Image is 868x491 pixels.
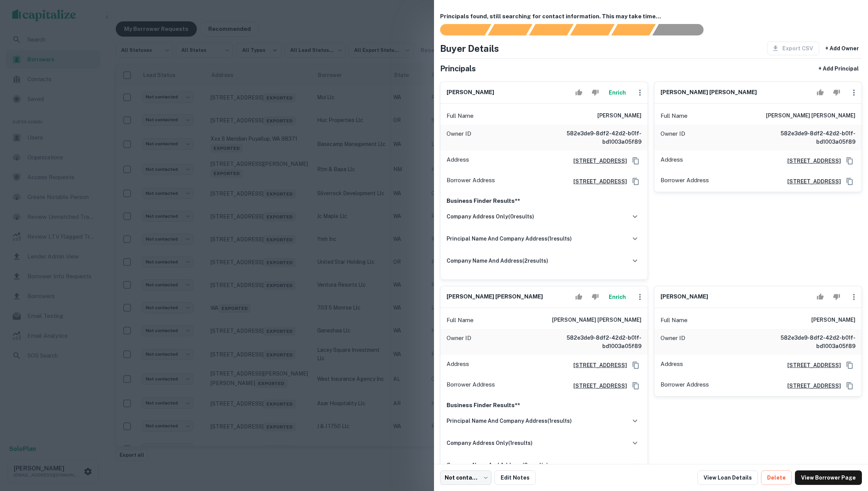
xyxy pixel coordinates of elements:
div: Principals found, AI now looking for contact information... [570,24,614,35]
h6: [PERSON_NAME] [PERSON_NAME] [552,316,641,325]
p: Address [447,359,469,371]
button: + Add Principal [815,62,862,75]
h6: Principals found, still searching for contact information. This may take time... [440,12,862,21]
button: Copy Address [844,176,855,187]
div: Your request is received and processing... [488,24,532,35]
p: Address [661,359,683,371]
h6: 582e3de9-8df2-42d2-b01f-bd1003a05f89 [764,334,855,350]
button: Reject [830,289,843,305]
button: Copy Address [630,380,641,392]
a: [STREET_ADDRESS] [567,157,627,165]
button: Copy Address [844,155,855,167]
button: Enrich [605,289,629,305]
h6: company name and address ( 2 results) [447,257,548,265]
p: Borrower Address [447,176,495,187]
p: Full Name [447,111,474,120]
h6: principal name and company address ( 1 results) [447,417,572,425]
p: Borrower Address [447,380,495,392]
p: Full Name [661,111,688,120]
p: Owner ID [447,334,471,350]
p: Owner ID [447,129,471,146]
div: Not contacted [440,470,491,485]
button: Copy Address [630,155,641,167]
button: Accept [572,289,586,305]
button: Accept [814,85,827,100]
a: [STREET_ADDRESS] [781,157,841,165]
p: Full Name [447,316,474,325]
h6: [PERSON_NAME] [597,111,641,120]
h6: [PERSON_NAME] [PERSON_NAME] [766,111,855,120]
h6: [PERSON_NAME] [811,316,855,325]
h6: [PERSON_NAME] [PERSON_NAME] [447,292,543,301]
a: [STREET_ADDRESS] [567,361,627,369]
h6: 582e3de9-8df2-42d2-b01f-bd1003a05f89 [550,129,641,146]
h6: [PERSON_NAME] [PERSON_NAME] [661,88,757,97]
button: Copy Address [844,380,855,392]
a: [STREET_ADDRESS] [781,361,841,369]
a: [STREET_ADDRESS] [781,382,841,390]
h6: company address only ( 0 results) [447,212,534,221]
p: Business Finder Results** [447,196,641,205]
h6: 582e3de9-8df2-42d2-b01f-bd1003a05f89 [550,334,641,350]
button: Reject [589,85,602,100]
div: AI fulfillment process complete. [653,24,713,35]
h6: principal name and company address ( 1 results) [447,234,572,243]
button: Accept [572,85,586,100]
p: Owner ID [661,334,685,350]
iframe: Chat Widget [830,430,868,467]
div: Principals found, still searching for contact information. This may take time... [611,24,656,35]
button: Edit Notes [495,470,536,485]
a: View Borrower Page [795,470,862,485]
h6: 582e3de9-8df2-42d2-b01f-bd1003a05f89 [764,129,855,146]
h4: Buyer Details [440,42,499,55]
button: Delete [761,470,792,485]
a: [STREET_ADDRESS] [781,177,841,186]
p: Borrower Address [661,380,709,392]
button: Copy Address [844,359,855,371]
p: Borrower Address [661,176,709,187]
p: Address [447,155,469,167]
p: Owner ID [661,129,685,146]
h6: company address only ( 1 results) [447,439,533,447]
a: View Loan Details [697,470,758,485]
h5: Principals [440,63,476,74]
p: Full Name [661,316,688,325]
button: + Add Owner [822,42,862,55]
h6: [PERSON_NAME] [447,88,494,97]
button: Reject [830,85,843,100]
h6: company name and address ( 2 results) [447,461,548,469]
div: Sending borrower request to AI... [431,24,488,35]
button: Copy Address [630,359,641,371]
button: Accept [814,289,827,305]
button: Copy Address [630,176,641,187]
p: Address [661,155,683,167]
p: Business Finder Results** [447,401,641,410]
div: Documents found, AI parsing details... [529,24,573,35]
button: Enrich [605,85,629,100]
button: Reject [589,289,602,305]
a: [STREET_ADDRESS] [567,382,627,390]
h6: [PERSON_NAME] [661,292,708,301]
a: [STREET_ADDRESS] [567,177,627,186]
